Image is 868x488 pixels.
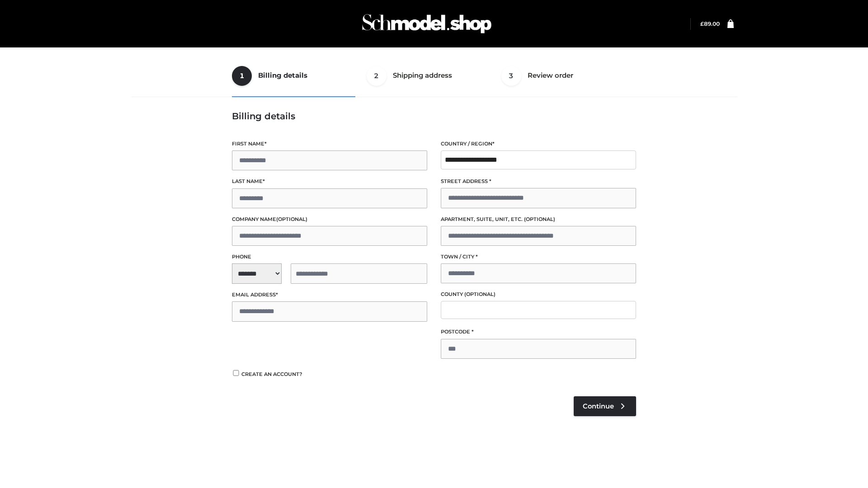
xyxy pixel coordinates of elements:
[441,177,636,186] label: Street address
[232,215,427,224] label: Company name
[441,290,636,299] label: County
[574,396,636,416] a: Continue
[524,216,555,222] span: (optional)
[464,291,495,297] span: (optional)
[441,253,636,261] label: Town / City
[276,216,307,222] span: (optional)
[700,20,720,27] bdi: 89.00
[359,6,495,42] img: Schmodel Admin 964
[583,402,614,410] span: Continue
[232,253,427,261] label: Phone
[441,140,636,148] label: Country / Region
[232,111,636,122] h3: Billing details
[232,177,427,186] label: Last name
[241,371,302,377] span: Create an account?
[700,20,704,27] span: £
[700,20,720,27] a: £89.00
[232,370,240,376] input: Create an account?
[441,328,636,336] label: Postcode
[232,291,427,299] label: Email address
[441,215,636,224] label: Apartment, suite, unit, etc.
[232,140,427,148] label: First name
